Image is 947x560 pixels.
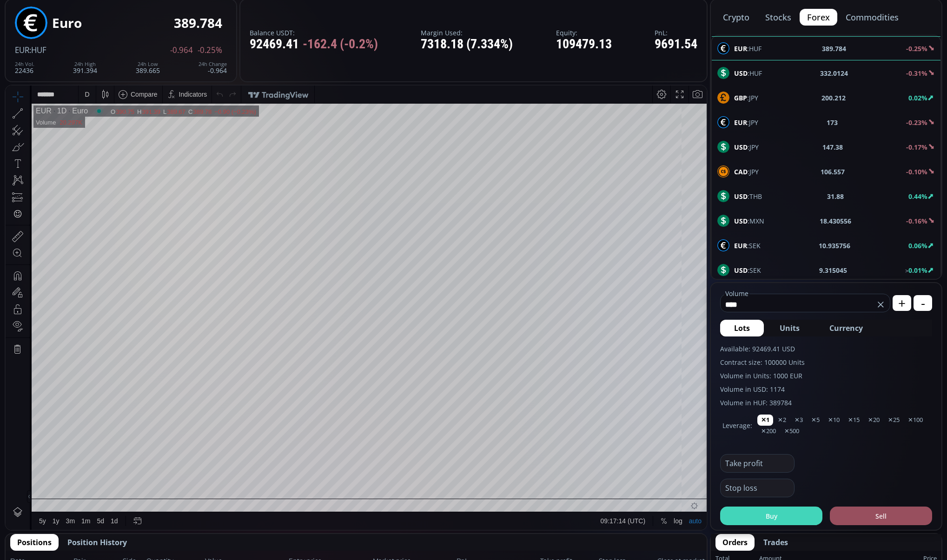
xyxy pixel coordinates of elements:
b: EUR [734,241,747,250]
div: Euro [52,16,82,30]
b: USD [734,192,748,201]
button: ✕100 [904,415,927,426]
div: 20.297K [54,33,76,40]
label: Volume in Units: 1000 EUR [720,371,932,381]
div: Volume [30,33,50,40]
div: 390.75 [110,23,129,30]
b: CAD [734,167,748,176]
b: -0.16% [906,217,927,225]
b: 0.44% [908,192,927,201]
div: 391.39 [136,23,155,30]
div: 22436 [15,61,34,74]
label: Contract size: 100000 Units [720,357,932,367]
button: forex [800,9,837,26]
div: EUR [30,21,46,30]
button: Positions [10,534,59,551]
div: 3m [60,432,69,439]
div: Go to [125,427,139,444]
div: -0.964 [199,61,227,74]
button: Sell [830,507,932,525]
div: Hide Drawings Toolbar [21,405,26,417]
span: -0.25% [198,46,222,54]
span: > [905,267,908,275]
div: 391.394 [73,61,97,74]
button: ✕10 [824,415,843,426]
button: 09:17:14 (UTC) [592,427,643,444]
label: Available: 92469.41 USD [720,344,932,354]
div: 24h Low [136,61,160,67]
div: 9691.54 [655,37,697,52]
div: 5d [92,432,99,439]
button: Trades [756,534,795,551]
button: Units [766,320,814,336]
div: 7318.18 (7.334%) [421,37,513,52]
b: USD [734,69,748,78]
div: 389.784 [174,16,222,30]
div: auto [683,432,696,439]
div: 5y [33,432,40,439]
button: crypto [715,9,757,26]
div: Euro [61,21,82,30]
div: Toggle Auto Scale [680,427,699,444]
button: Lots [720,320,764,336]
button: ✕5 [808,415,823,426]
b: GBP [734,93,747,102]
b: 173 [827,118,838,127]
span: :MXN [734,216,764,226]
span: :HUF [734,68,762,78]
b: -0.10% [906,167,927,176]
button: Position History [60,534,134,551]
b: 10.935756 [819,241,850,250]
b: USD [734,266,748,275]
button: ✕500 [781,426,803,437]
div: log [668,432,677,439]
button: Buy [720,507,822,525]
button: Orders [715,534,755,551]
div: 1d [105,432,113,439]
b: 0.06% [908,241,927,250]
span: Positions [17,537,52,548]
div: L [158,23,161,30]
span: :HUF [29,45,46,55]
div: D [79,5,84,13]
b: 18.430556 [820,216,851,226]
b: 9.315045 [819,265,847,275]
span: :JPY [734,93,758,103]
span: -162.4 (-0.2%) [303,37,378,52]
b: 106.557 [821,167,845,177]
div: C [183,23,187,30]
b: 200.212 [821,93,846,103]
div: 1y [47,432,54,439]
div: Toggle Percentage [652,427,665,444]
span: :SEK [734,265,761,275]
button: - [914,295,932,311]
b: USD [734,143,748,152]
b: -0.17% [906,143,927,152]
div: 109479.13 [556,37,612,52]
label: Equity: [556,29,612,36]
button: ✕2 [774,415,790,426]
button: commodities [838,9,906,26]
b: USD [734,217,748,225]
span: Position History [67,537,127,548]
b: EUR [734,118,747,127]
span: 09:17:14 (UTC) [595,432,640,439]
span: :JPY [734,118,758,127]
b: -0.23% [906,118,927,127]
label: Volume in USD: 1174 [720,384,932,394]
label: Volume in HUF: 389784 [720,398,932,408]
div:  [8,124,16,133]
span: Lots [734,323,750,334]
span: Units [780,323,800,334]
span: :THB [734,191,762,201]
button: ✕200 [757,426,780,437]
div: 389.67 [161,23,180,30]
div: 24h Vol. [15,61,34,67]
button: ✕15 [844,415,863,426]
span: Currency [829,323,863,334]
div: Indicators [173,5,202,13]
div: Market open [89,21,98,30]
button: stocks [758,9,799,26]
div: 389.665 [136,61,160,74]
b: 332.0124 [820,68,848,78]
